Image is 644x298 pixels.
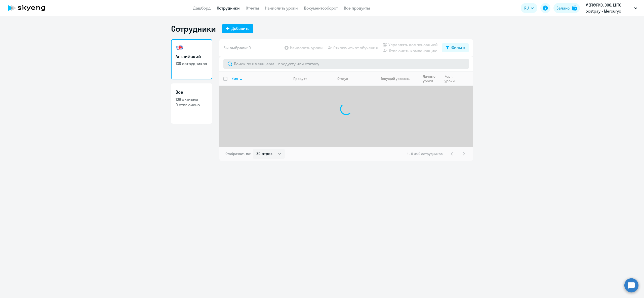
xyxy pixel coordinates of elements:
[171,39,212,79] a: Английский136 сотрудников
[524,5,529,11] span: RU
[223,45,251,51] span: Вы выбрали: 0
[171,83,212,124] a: Все136 активны0 отключено
[225,152,251,156] span: Отображать по:
[553,3,580,13] button: Балансbalance
[176,61,208,66] p: 136 сотрудников
[304,6,338,11] a: Документооборот
[451,44,465,51] div: Фильтр
[344,6,370,11] a: Все продукты
[246,6,259,11] a: Отчеты
[223,59,469,69] input: Поиск по имени, email, продукту или статусу
[445,74,459,83] div: Корп. уроки
[231,76,238,81] div: Имя
[572,6,577,11] img: balance
[176,102,208,108] p: 0 отключено
[222,24,253,33] button: Добавить
[556,5,570,11] div: Баланс
[442,43,469,52] button: Фильтр
[176,53,208,60] h3: Английский
[171,24,216,34] h1: Сотрудники
[217,6,240,11] a: Сотрудники
[176,44,184,52] img: english
[423,74,440,83] div: Личные уроки
[585,2,632,14] p: МЕРКУРИО, ООО, LTITC postpay - Mercuryo
[193,6,211,11] a: Дашборд
[293,76,307,81] div: Продукт
[265,6,298,11] a: Начислить уроки
[407,152,443,156] span: 1 - 0 из 0 сотрудников
[376,76,419,81] div: Текущий уровень
[176,96,208,102] p: 136 активны
[381,76,410,81] div: Текущий уровень
[176,89,208,95] h3: Все
[231,25,249,31] div: Добавить
[583,2,640,14] button: МЕРКУРИО, ООО, LTITC postpay - Mercuryo
[337,76,348,81] div: Статус
[231,76,289,81] div: Имя
[521,3,537,13] button: RU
